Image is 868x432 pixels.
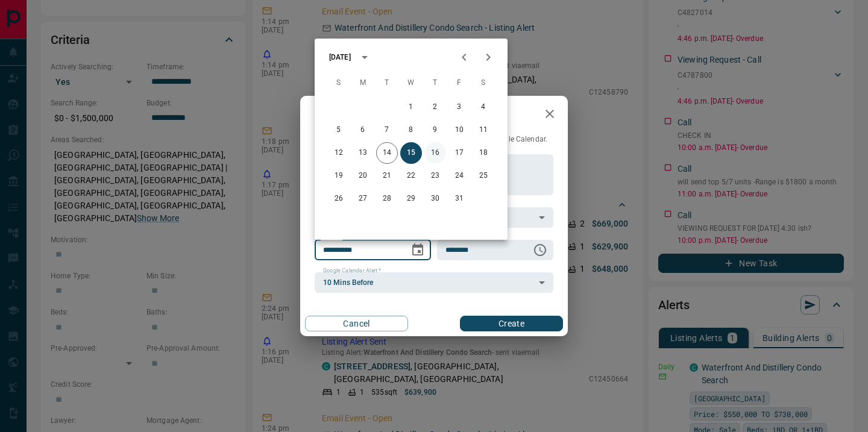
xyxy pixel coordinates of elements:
[448,188,470,210] button: 31
[400,96,422,118] button: 1
[400,119,422,141] button: 8
[473,119,494,141] button: 11
[424,71,446,95] span: Thursday
[328,119,350,141] button: 5
[400,188,422,210] button: 29
[376,119,398,141] button: 7
[473,71,494,95] span: Saturday
[424,165,446,187] button: 23
[323,234,338,242] label: Date
[448,119,470,141] button: 10
[328,165,350,187] button: 19
[424,119,446,141] button: 9
[445,234,461,242] label: Time
[376,142,398,164] button: 14
[352,165,374,187] button: 20
[328,142,350,164] button: 12
[328,71,350,95] span: Sunday
[473,142,494,164] button: 18
[323,267,381,275] label: Google Calendar Alert
[476,45,500,69] button: Next month
[424,96,446,118] button: 2
[473,96,494,118] button: 4
[448,96,470,118] button: 3
[448,71,470,95] span: Friday
[460,316,563,331] button: Create
[424,188,446,210] button: 30
[406,238,430,262] button: Choose date, selected date is Oct 15, 2025
[376,188,398,210] button: 28
[448,142,470,164] button: 17
[352,71,374,95] span: Monday
[352,119,374,141] button: 6
[400,165,422,187] button: 22
[315,272,553,293] div: 10 Mins Before
[352,188,374,210] button: 27
[305,316,408,331] button: Cancel
[400,71,422,95] span: Wednesday
[400,142,422,164] button: 15
[376,71,398,95] span: Tuesday
[300,96,382,134] h2: New Task
[328,188,350,210] button: 26
[424,142,446,164] button: 16
[329,52,351,63] div: [DATE]
[376,165,398,187] button: 21
[448,165,470,187] button: 24
[352,142,374,164] button: 13
[473,165,494,187] button: 25
[528,238,552,262] button: Choose time, selected time is 6:00 AM
[354,47,375,67] button: calendar view is open, switch to year view
[452,45,476,69] button: Previous month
